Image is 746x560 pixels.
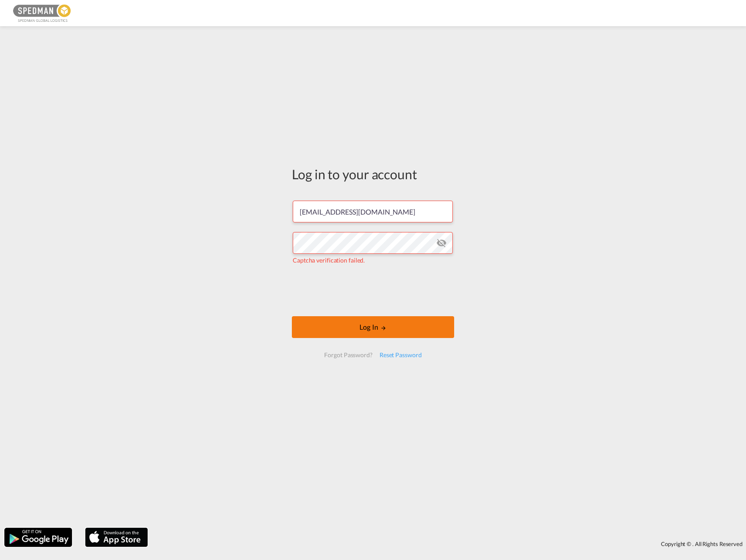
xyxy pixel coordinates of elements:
[13,3,72,23] img: c12ca350ff1b11efb6b291369744d907.png
[321,347,376,363] div: Forgot Password?
[152,536,746,551] div: Copyright © . All Rights Reserved
[293,256,365,264] span: Captcha verification failed.
[292,316,454,338] button: LOGIN
[436,238,447,248] md-icon: icon-eye-off
[84,527,149,548] img: apple.png
[292,165,454,183] div: Log in to your account
[376,347,425,363] div: Reset Password
[307,273,439,307] iframe: reCAPTCHA
[3,527,73,548] img: google.png
[293,201,453,222] input: Enter email/phone number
